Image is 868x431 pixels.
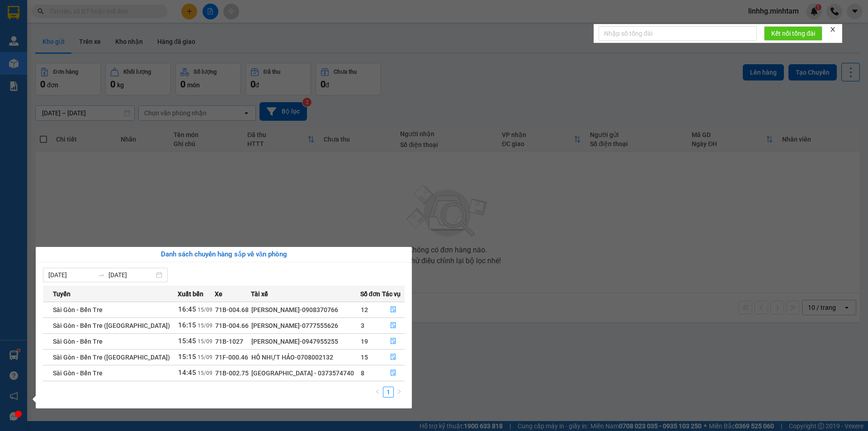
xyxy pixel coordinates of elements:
[251,336,360,346] div: [PERSON_NAME]-0947955255
[98,271,105,279] span: to
[361,354,368,361] span: 15
[382,366,405,380] button: file-done
[361,369,364,377] span: 8
[771,28,815,38] span: Kết nối tổng đài
[53,322,170,329] span: Sài Gòn - Bến Tre ([GEOGRAPHIC_DATA])
[108,270,154,280] input: Đến ngày
[53,338,103,345] span: Sài Gòn - Bến Tre
[178,369,196,377] span: 14:45
[394,387,405,398] button: right
[382,334,405,349] button: file-done
[215,322,249,329] span: 71B-004.66
[360,289,381,299] span: Số đơn
[764,26,822,41] button: Kết nối tổng đài
[198,307,212,313] span: 15/09
[198,370,212,376] span: 15/09
[372,387,383,398] button: left
[43,249,405,260] div: Danh sách chuyến hàng sắp về văn phòng
[372,387,383,398] li: Previous Page
[390,369,396,377] span: file-done
[53,306,103,313] span: Sài Gòn - Bến Tre
[361,322,364,329] span: 3
[382,350,405,365] button: file-done
[215,369,249,377] span: 71B-002.75
[382,289,401,299] span: Tác vụ
[215,354,248,361] span: 71F-000.46
[178,305,196,313] span: 16:45
[390,354,396,361] span: file-done
[390,306,396,313] span: file-done
[251,321,360,331] div: [PERSON_NAME]-0777555626
[215,338,243,345] span: 71B-1027
[178,289,203,299] span: Xuất bến
[599,26,757,41] input: Nhập số tổng đài
[198,354,212,360] span: 15/09
[53,354,170,361] span: Sài Gòn - Bến Tre ([GEOGRAPHIC_DATA])
[382,318,405,333] button: file-done
[251,305,360,315] div: [PERSON_NAME]-0908370766
[215,306,249,313] span: 71B-004.68
[198,322,212,329] span: 15/09
[251,289,268,299] span: Tài xế
[390,322,396,329] span: file-done
[390,338,396,345] span: file-done
[251,352,360,362] div: HỒ NHỰT HẢO-0708002132
[53,289,71,299] span: Tuyến
[53,369,103,377] span: Sài Gòn - Bến Tre
[361,338,368,345] span: 19
[361,306,368,313] span: 12
[48,270,94,280] input: Từ ngày
[830,26,836,33] span: close
[396,389,402,394] span: right
[382,303,405,317] button: file-done
[98,271,105,279] span: swap-right
[198,338,212,345] span: 15/09
[178,337,196,345] span: 15:45
[383,387,394,398] li: 1
[383,387,393,397] a: 1
[178,321,196,329] span: 16:15
[394,387,405,398] li: Next Page
[215,289,222,299] span: Xe
[375,389,380,394] span: left
[251,368,360,378] div: [GEOGRAPHIC_DATA] - 0373574740
[178,353,196,361] span: 15:15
